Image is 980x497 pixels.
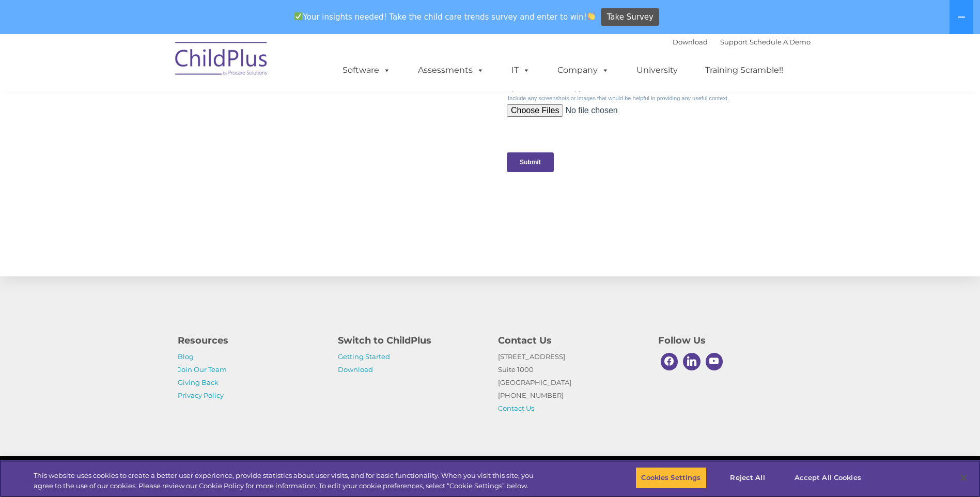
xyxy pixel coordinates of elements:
[498,404,534,412] a: Contact Us
[144,68,175,76] span: Last name
[178,378,219,386] a: Giving Back
[178,333,322,348] h4: Resources
[34,471,539,491] div: This website uses cookies to create a better user experience, provide statistics about user visit...
[607,8,654,26] span: Take Survey
[498,333,643,348] h4: Contact Us
[501,60,540,81] a: IT
[601,8,659,26] a: Take Survey
[547,60,619,81] a: Company
[635,467,706,489] button: Cookies Settings
[673,38,708,46] a: Download
[673,38,811,46] font: |
[338,333,483,348] h4: Switch to ChildPlus
[587,12,595,20] img: 👏
[178,352,194,361] a: Blog
[626,60,688,81] a: University
[170,35,273,86] img: ChildPlus by Procare Solutions
[498,350,643,415] p: [STREET_ADDRESS] Suite 1000 [GEOGRAPHIC_DATA] [PHONE_NUMBER]
[703,350,726,373] a: Youtube
[332,60,401,81] a: Software
[178,391,224,399] a: Privacy Policy
[290,7,600,27] span: Your insights needed! Take the child care trends survey and enter to win!
[750,38,811,46] a: Schedule A Demo
[952,467,975,489] button: Close
[720,38,748,46] a: Support
[144,111,188,118] span: Phone number
[338,352,390,361] a: Getting Started
[178,365,227,374] a: Join Our Team
[715,467,780,489] button: Reject All
[294,12,302,20] img: ✅
[408,60,494,81] a: Assessments
[695,60,794,81] a: Training Scramble!!
[338,365,373,374] a: Download
[789,467,867,489] button: Accept All Cookies
[658,350,681,373] a: Facebook
[658,333,803,348] h4: Follow Us
[680,350,703,373] a: Linkedin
